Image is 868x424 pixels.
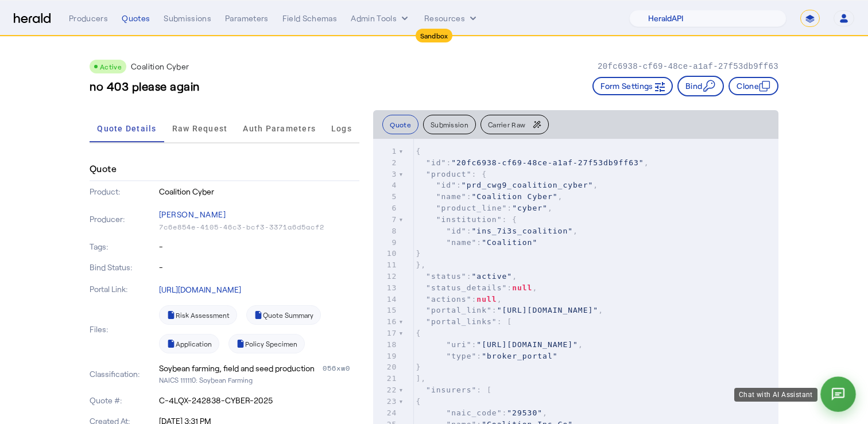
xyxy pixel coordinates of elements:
[426,317,497,326] span: "portal_links"
[243,125,316,133] span: Auth Parameters
[426,170,471,178] span: "product"
[90,162,117,176] h4: Quote
[159,363,315,374] div: Soybean farming, field and seed production
[164,13,211,24] div: Submissions
[373,203,398,214] div: 6
[426,306,492,314] span: "portal_link"
[416,283,537,292] span: : ,
[416,306,603,314] span: : ,
[598,61,778,72] p: 20fc6938-cf69-48ce-a1af-27f53db9ff63
[426,158,446,167] span: "id"
[90,283,157,295] p: Portal Link:
[373,316,398,328] div: 16
[90,241,157,252] p: Tags:
[734,388,817,402] div: Chat with AI Assistant
[90,324,157,335] p: Files:
[90,213,157,225] p: Producer:
[416,409,548,417] span: : ,
[416,158,649,167] span: : ,
[507,409,542,417] span: "29530"
[416,260,426,269] span: },
[373,248,398,259] div: 10
[122,13,150,24] div: Quotes
[373,259,398,271] div: 11
[436,192,467,201] span: "name"
[426,272,467,281] span: "status"
[436,215,502,224] span: "institution"
[373,146,398,157] div: 1
[592,77,673,95] button: Form Settings
[373,180,398,191] div: 4
[159,334,219,353] a: Application
[512,204,548,212] span: "cyber"
[90,368,157,380] p: Classification:
[416,170,487,178] span: : {
[373,407,398,419] div: 24
[373,214,398,225] div: 7
[416,204,552,212] span: : ,
[677,76,724,96] button: Bind
[373,373,398,384] div: 21
[472,227,573,235] span: "ins_7i3s_coalition"
[282,13,338,24] div: Field Schemas
[416,317,512,326] span: : [
[472,272,513,281] span: "active"
[159,241,360,252] p: -
[416,374,426,383] span: ],
[472,192,558,201] span: "Coalition Cyber"
[426,295,471,304] span: "actions"
[246,305,321,325] a: Quote Summary
[480,115,549,134] button: Carrier Raw
[416,181,598,189] span: : ,
[373,384,398,396] div: 22
[462,181,594,189] span: "prd_cwg9_coalition_cyber"
[373,237,398,248] div: 9
[416,363,421,371] span: }
[90,186,157,197] p: Product:
[416,227,578,235] span: : ,
[728,77,778,95] button: Clone
[446,238,476,247] span: "name"
[323,363,359,374] div: 056xw0
[424,13,479,24] button: Resources dropdown menu
[159,285,241,294] a: [URL][DOMAIN_NAME]
[416,352,557,360] span: :
[416,215,517,224] span: : {
[14,13,51,24] img: Herald Logo
[90,78,200,94] h3: no 403 please again
[382,115,418,134] button: Quote
[373,191,398,203] div: 5
[159,374,360,386] p: NAICS 111110: Soybean Farming
[373,305,398,316] div: 15
[416,238,537,247] span: :
[373,328,398,339] div: 17
[159,395,360,406] p: C-4LQX-242838-CYBER-2025
[446,227,466,235] span: "id"
[373,351,398,362] div: 19
[331,125,352,133] span: Logs
[416,397,421,406] span: {
[426,386,476,394] span: "insurers"
[373,282,398,294] div: 13
[373,271,398,282] div: 12
[228,334,305,353] a: Policy Specimen
[373,361,398,373] div: 20
[416,249,421,258] span: }
[497,306,599,314] span: "[URL][DOMAIN_NAME]"
[416,386,492,394] span: : [
[172,125,228,133] span: Raw Request
[373,294,398,305] div: 14
[373,225,398,237] div: 8
[423,115,476,134] button: Submission
[159,223,360,232] p: 7c6e854e-4105-46c3-bcf3-3371a6d5acf2
[351,13,410,24] button: internal dropdown menu
[159,186,360,197] p: Coalition Cyber
[373,396,398,407] div: 23
[488,121,525,128] span: Carrier Raw
[446,340,471,349] span: "uri"
[482,352,557,360] span: "broker_portal"
[90,262,157,273] p: Bind Status:
[451,158,644,167] span: "20fc6938-cf69-48ce-a1af-27f53db9ff63"
[416,272,517,281] span: : ,
[416,329,421,337] span: {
